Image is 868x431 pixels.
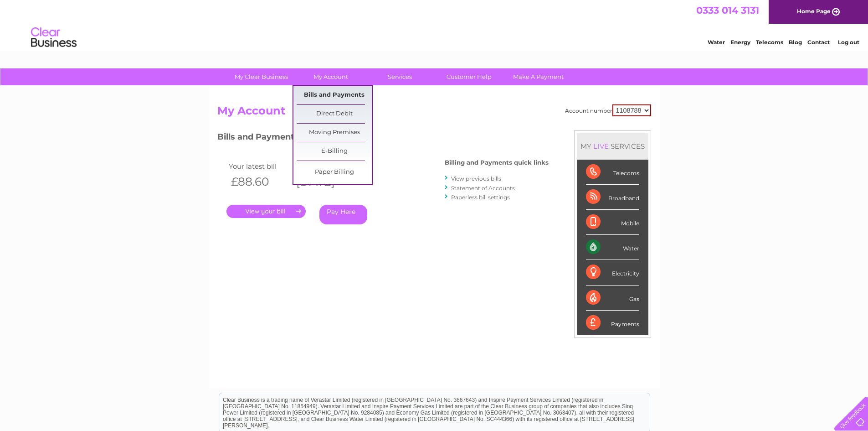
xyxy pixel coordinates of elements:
div: Mobile [586,210,639,235]
a: Paperless bill settings [451,194,510,201]
h3: Bills and Payments [217,130,549,146]
h4: Billing and Payments quick links [445,159,549,166]
a: Pay Here [319,205,367,224]
a: Customer Help [431,68,507,85]
div: Clear Business is a trading name of Verastar Limited (registered in [GEOGRAPHIC_DATA] No. 3667643... [219,5,650,44]
a: Paper Billing [297,163,372,182]
a: Make A Payment [501,68,576,85]
a: Bills and Payments [297,86,372,104]
a: . [226,205,306,218]
th: £88.60 [226,172,292,191]
a: Energy [730,39,750,46]
div: Water [586,235,639,260]
div: Gas [586,286,639,311]
a: Direct Debit [297,105,372,123]
a: Log out [838,39,859,46]
td: Your latest bill [226,160,292,172]
a: Contact [807,39,830,46]
a: Blog [789,39,802,46]
a: 0333 014 3131 [696,5,759,16]
div: MY SERVICES [577,133,648,159]
td: Invoice date [292,160,357,172]
div: LIVE [591,142,611,151]
a: My Clear Business [224,68,299,85]
a: My Account [293,68,368,85]
a: Water [708,39,725,46]
img: logo.png [31,24,77,52]
th: [DATE] [292,172,357,191]
div: Electricity [586,260,639,285]
div: Account number [565,104,651,116]
div: Broadband [586,185,639,210]
a: Telecoms [756,39,783,46]
div: Telecoms [586,160,639,185]
a: Services [362,68,437,85]
a: E-Billing [297,142,372,161]
a: Statement of Accounts [451,185,515,192]
div: Payments [586,311,639,335]
a: View previous bills [451,175,501,182]
h2: My Account [217,104,651,122]
a: Moving Premises [297,124,372,142]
